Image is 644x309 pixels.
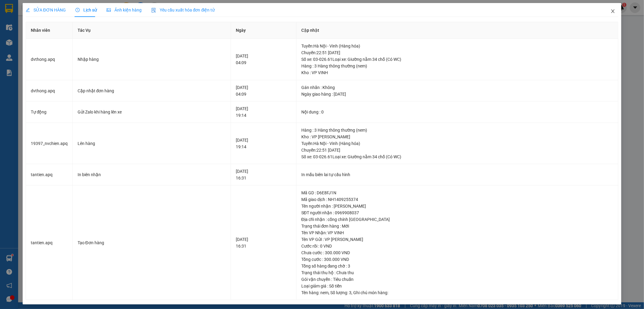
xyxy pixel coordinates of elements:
[26,186,73,300] td: tantien.apq
[301,133,613,140] div: Kho : VP [PERSON_NAME]
[301,269,613,276] div: Trạng thái thu hộ : Chưa thu
[107,8,111,12] span: picture
[301,43,613,63] div: Tuyến : Hà Nội - Vinh (Hàng hóa) Chuyến: 22:51 [DATE] Số xe: 03-026.61 Loại xe: Giường nằm 34 chỗ...
[78,140,226,147] div: Lên hàng
[78,171,226,178] div: In biên nhận
[301,236,613,243] div: Tên VP Gửi : VP [PERSON_NAME]
[26,164,73,186] td: tantien.apq
[301,249,613,256] div: Chưa cước : 300.000 VND
[236,137,291,150] div: [DATE] 19:14
[301,289,613,296] div: Tên hàng: , Số lượng: , Ghi chú món hàng:
[301,140,613,160] div: Tuyến : Hà Nội - Vinh (Hàng hóa) Chuyến: 22:51 [DATE] Số xe: 03-026.61 Loại xe: Giường nằm 34 chỗ...
[301,223,613,229] div: Trạng thái đơn hàng : Mới
[301,63,613,69] div: Hàng : 3 Hàng thông thường (nem)
[26,80,73,102] td: dvthong.apq
[301,91,613,97] div: Ngày giao hàng : [DATE]
[301,196,613,203] div: Mã giao dịch : NH1409255374
[236,168,291,181] div: [DATE] 16:31
[26,123,73,164] td: 19397_nvchien.apq
[78,239,226,246] div: Tạo Đơn hàng
[301,203,613,209] div: Tên người nhận : [PERSON_NAME]
[75,8,80,12] span: clock-circle
[78,109,226,115] div: Gửi Zalo khi hàng lên xe
[301,109,613,115] div: Nội dung : 0
[26,8,66,12] span: SỬA ĐƠN HÀNG
[301,189,613,196] div: Mã GD : D6E8FJ1N
[151,8,156,13] img: icon
[301,276,613,283] div: Gói vận chuyển : Tiêu chuẩn
[301,127,613,133] div: Hàng : 3 Hàng thông thường (nem)
[73,22,231,39] th: Tác Vụ
[301,84,613,91] div: Gán nhãn : Không
[301,263,613,269] div: Tổng số hàng đang chờ : 3
[236,105,291,119] div: [DATE] 19:14
[26,22,73,39] th: Nhân viên
[236,236,291,249] div: [DATE] 16:31
[78,87,226,94] div: Cập nhật đơn hàng
[301,171,613,178] div: In mẫu biên lai tự cấu hình
[301,243,613,249] div: Cước rồi : 0 VND
[26,39,73,80] td: dvthong.apq
[610,9,615,14] span: close
[320,290,328,295] span: nem
[349,290,351,295] span: 3
[151,8,215,12] span: Yêu cầu xuất hóa đơn điện tử
[301,256,613,263] div: Tổng cước : 300.000 VND
[301,216,613,223] div: Địa chỉ nhận : cổng chính [GEOGRAPHIC_DATA]
[236,53,291,66] div: [DATE] 04:09
[236,84,291,97] div: [DATE] 04:09
[296,22,618,39] th: Cập nhật
[26,8,30,12] span: edit
[604,3,621,20] button: Close
[26,101,73,123] td: Tự động
[301,209,613,216] div: SĐT người nhận : 0969908037
[301,69,613,76] div: Kho : VP VINH
[301,229,613,236] div: Tên VP Nhận: VP VINH
[75,8,97,12] span: Lịch sử
[231,22,296,39] th: Ngày
[301,283,613,289] div: Loại giảm giá : Số tiền
[107,8,142,12] span: Ảnh kiện hàng
[78,56,226,63] div: Nhập hàng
